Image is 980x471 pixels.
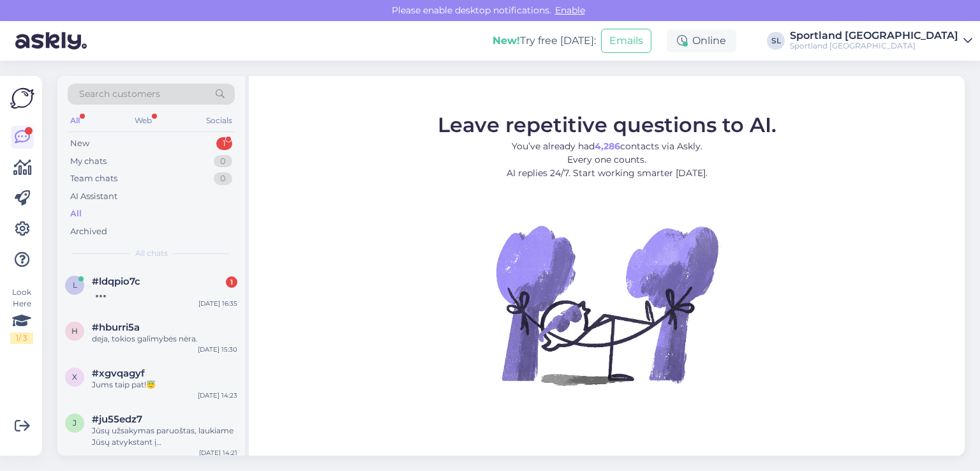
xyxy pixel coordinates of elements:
[92,322,140,333] span: #hburri5a
[70,137,89,150] div: New
[79,87,160,101] span: Search customers
[92,276,140,287] span: #ldqpio7c
[92,379,237,391] div: Jums taip pat!😇
[493,33,596,49] div: Try free [DATE]:
[216,137,232,150] div: 1
[767,32,785,50] div: SL
[214,155,232,168] div: 0
[198,391,237,400] div: [DATE] 14:23
[199,448,237,458] div: [DATE] 14:21
[132,112,154,129] div: Web
[70,172,117,185] div: Team chats
[68,112,82,129] div: All
[226,276,237,288] div: 1
[551,4,589,16] span: Enable
[198,299,237,308] div: [DATE] 16:35
[72,372,77,382] span: x
[790,31,958,41] div: Sportland [GEOGRAPHIC_DATA]
[438,112,776,137] span: Leave repetitive questions to AI.
[790,31,972,51] a: Sportland [GEOGRAPHIC_DATA]Sportland [GEOGRAPHIC_DATA]
[595,140,620,151] b: 4,286
[790,41,958,51] div: Sportland [GEOGRAPHIC_DATA]
[92,368,145,379] span: #xgvqagyf
[92,414,142,425] span: #ju55edz7
[493,34,520,47] b: New!
[92,425,237,448] div: Jūsų užsakymas paruoštas, laukiame Jūsų atvykstant į [GEOGRAPHIC_DATA] [GEOGRAPHIC_DATA] parduotu...
[70,207,82,220] div: All
[92,333,237,345] div: deja, tokios galimybės nėra.
[73,280,77,290] span: l
[198,345,237,354] div: [DATE] 15:30
[10,333,33,344] div: 1 / 3
[10,287,33,344] div: Look Here
[70,155,107,168] div: My chats
[438,139,776,179] p: You’ve already had contacts via Askly. Every one counts. AI replies 24/7. Start working smarter [...
[667,29,736,52] div: Online
[10,86,34,110] img: Askly Logo
[204,112,235,129] div: Socials
[70,225,107,238] div: Archived
[71,326,78,336] span: h
[70,190,117,203] div: AI Assistant
[73,418,77,428] span: j
[492,190,722,419] img: No Chat active
[214,172,232,185] div: 0
[135,248,168,259] span: All chats
[601,29,651,53] button: Emails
